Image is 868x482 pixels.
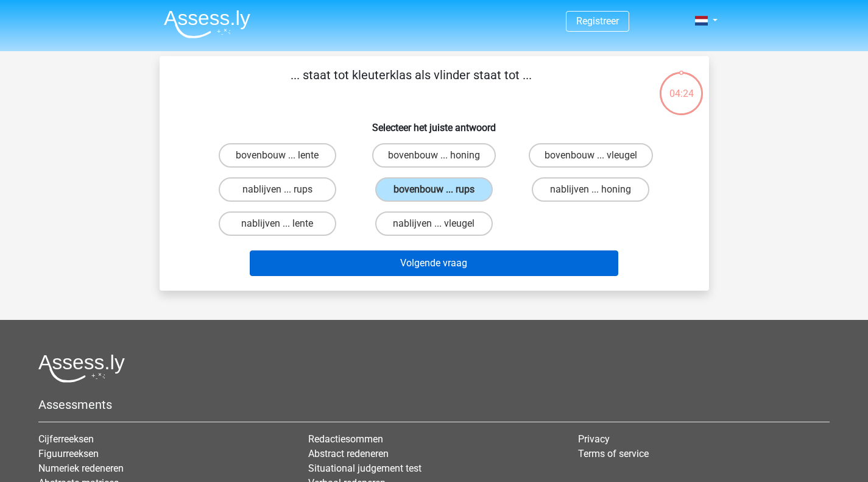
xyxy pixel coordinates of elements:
[578,433,610,445] a: Privacy
[38,463,124,474] a: Numeriek redeneren
[375,211,493,236] label: nablijven ... vleugel
[219,143,336,168] label: bovenbouw ... lente
[308,433,383,445] a: Redactiesommen
[372,143,496,168] label: bovenbouw ... honing
[219,177,336,202] label: nablijven ... rups
[38,448,99,459] a: Figuurreeksen
[578,448,649,459] a: Terms of service
[308,448,389,459] a: Abstract redeneren
[532,177,649,202] label: nablijven ... honing
[164,10,250,38] img: Assessly
[375,177,493,202] label: bovenbouw ... rups
[38,354,125,383] img: Assessly logo
[658,71,704,101] div: 04:24
[179,112,690,133] h6: Selecteer het juiste antwoord
[529,143,653,168] label: bovenbouw ... vleugel
[250,250,618,276] button: Volgende vraag
[38,397,830,412] h5: Assessments
[576,15,619,27] a: Registreer
[308,463,422,474] a: Situational judgement test
[179,66,644,102] p: ... staat tot kleuterklas als vlinder staat tot ...
[38,433,94,445] a: Cijferreeksen
[219,211,336,236] label: nablijven ... lente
